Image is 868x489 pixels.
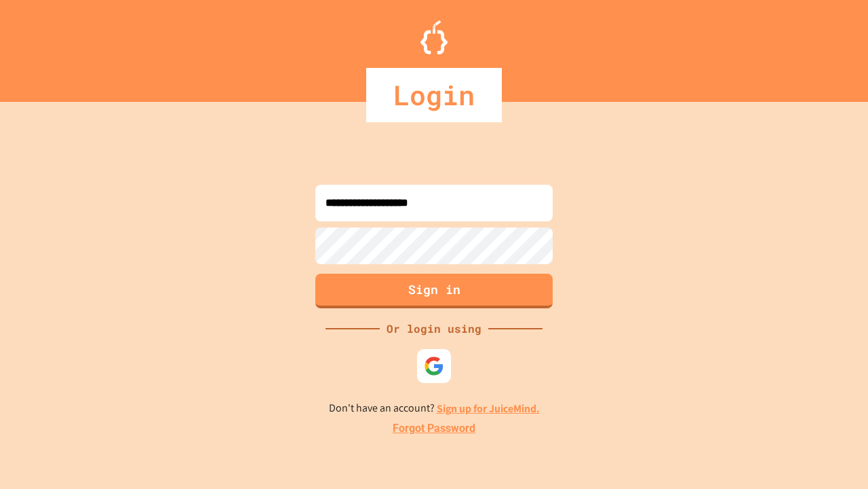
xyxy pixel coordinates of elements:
button: Sign in [315,274,553,308]
a: Forgot Password [393,420,475,437]
a: Sign up for JuiceMind. [437,401,540,416]
img: google-icon.svg [424,356,444,376]
div: Or login using [380,321,488,337]
div: Login [366,68,502,122]
img: Logo.svg [420,20,448,54]
p: Don't have an account? [329,400,540,417]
